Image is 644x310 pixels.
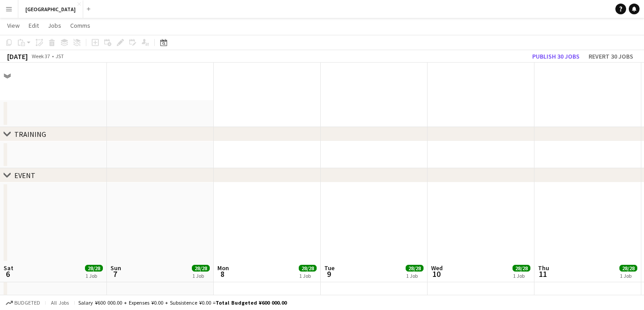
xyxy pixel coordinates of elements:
[48,21,61,30] span: Jobs
[529,51,583,62] button: Publish 30 jobs
[30,53,52,59] span: Week 37
[192,272,209,279] div: 1 Job
[4,298,42,308] button: Budgeted
[70,21,90,30] span: Comms
[67,20,94,31] a: Comms
[513,272,530,279] div: 1 Job
[18,0,83,18] button: [GEOGRAPHIC_DATA]
[14,171,35,180] div: EVENT
[323,269,335,279] span: 9
[14,300,40,306] span: Budgeted
[7,52,28,61] div: [DATE]
[85,265,103,272] span: 28/28
[110,264,121,272] span: Sun
[513,265,530,272] span: 28/28
[2,269,13,279] span: 6
[192,265,210,272] span: 28/28
[537,269,549,279] span: 11
[109,269,121,279] span: 7
[585,51,637,62] button: Revert 30 jobs
[538,264,549,272] span: Thu
[49,299,71,306] span: All jobs
[406,272,423,279] div: 1 Job
[55,53,64,59] div: JST
[619,265,637,272] span: 28/28
[4,20,23,31] a: View
[216,299,287,306] span: Total Budgeted ¥600 000.00
[216,269,229,279] span: 8
[299,265,317,272] span: 28/28
[406,265,424,272] span: 28/28
[4,264,13,272] span: Sat
[431,264,443,272] span: Wed
[14,130,46,139] div: TRAINING
[620,272,637,279] div: 1 Job
[217,264,229,272] span: Mon
[324,264,335,272] span: Tue
[29,21,39,30] span: Edit
[85,272,102,279] div: 1 Job
[25,20,42,31] a: Edit
[299,272,316,279] div: 1 Job
[78,299,287,306] div: Salary ¥600 000.00 + Expenses ¥0.00 + Subsistence ¥0.00 =
[44,20,65,31] a: Jobs
[7,21,20,30] span: View
[430,269,443,279] span: 10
